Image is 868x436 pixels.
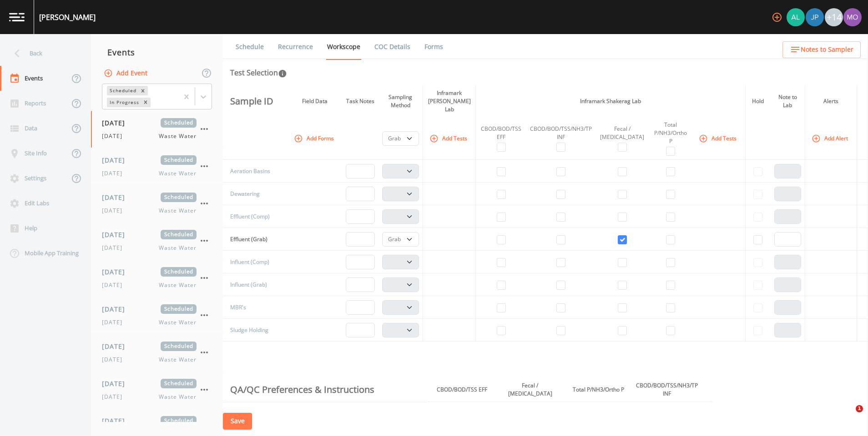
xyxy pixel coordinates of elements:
span: Waste Water [159,356,197,364]
span: [DATE] [102,281,128,289]
img: logo [9,13,25,21]
td: Effluent (Comp) [223,205,279,228]
button: Add Tests [428,131,471,146]
a: [DATE]Scheduled[DATE]Waste Water [91,372,223,409]
th: CBOD/BOD/TSS EFF [428,378,496,402]
span: Waste Water [159,281,197,289]
span: Scheduled [161,267,197,277]
span: [DATE] [102,132,128,140]
span: Waste Water [159,132,197,140]
span: Scheduled [161,230,197,239]
span: [DATE] [102,416,131,426]
span: [DATE] [102,393,128,401]
div: [PERSON_NAME] [39,12,96,23]
td: Influent (Grab) [223,273,279,296]
button: Add Event [102,65,151,82]
div: Scheduled [107,86,138,95]
th: Inframark [PERSON_NAME] Lab [423,85,476,117]
span: Scheduled [161,155,197,165]
img: bf571bbc19c7eab584a26b70727ef01c [806,8,824,26]
a: [DATE]Scheduled[DATE]Waste Water [91,148,223,185]
span: [DATE] [102,155,131,165]
div: jphillips@inframark.com [805,8,824,26]
svg: In this section you'll be able to select the analytical test to run, based on the media type, and... [278,69,287,78]
img: ab5bdaa6834902a6458e7acb4093b11c [787,8,805,26]
td: Aeration Basins [223,160,279,183]
span: [DATE] [102,118,131,128]
div: Remove Scheduled [138,86,148,95]
button: Save [223,413,252,430]
a: Recurrence [277,34,314,59]
span: Scheduled [161,379,197,388]
a: [DATE]Scheduled[DATE]Waste Water [91,334,223,372]
span: Waste Water [159,207,197,215]
span: Waste Water [159,318,197,327]
div: CBOD/BOD/TSS/NH3/TP INF [530,125,592,141]
th: Total P/NH3/Ortho P [564,378,632,402]
td: Sludge Holding [223,319,279,342]
th: Hold [745,85,771,117]
th: QA/QC Preferences & Instructions [223,378,428,402]
span: [DATE] [102,207,128,215]
span: Waste Water [159,169,197,178]
span: [DATE] [102,193,131,202]
a: Workscope [326,34,362,60]
iframe: Intercom live chat [837,405,859,427]
div: In Progress [107,98,141,107]
a: COC Details [373,34,412,59]
div: +14 [825,8,843,26]
span: Waste Water [159,393,197,401]
span: [DATE] [102,244,128,252]
a: [DATE]Scheduled[DATE]Waste Water [91,260,223,297]
a: [DATE]Scheduled[DATE]Waste Water [91,185,223,223]
span: Notes to Sampler [801,44,853,55]
th: Task Notes [342,85,378,117]
th: Fecal / [MEDICAL_DATA] [496,378,564,402]
td: MBR's [223,296,279,319]
th: Sampling Method [378,85,423,117]
button: Add Forms [292,131,338,146]
span: [DATE] [102,267,131,277]
button: Add Tests [697,131,740,146]
div: Events [91,41,223,64]
img: e5df77a8b646eb52ef3ad048c1c29e95 [843,8,862,26]
span: [DATE] [102,304,131,314]
th: Note to Lab [771,85,805,117]
th: Sample ID [223,85,279,117]
span: [DATE] [102,169,128,178]
th: Alerts [805,85,857,117]
div: Remove In Progress [141,98,151,107]
div: CBOD/BOD/TSS EFF [479,125,523,141]
span: Scheduled [161,342,197,351]
span: [DATE] [102,342,131,351]
td: Influent (Comp) [223,251,279,273]
td: Dewatering [223,183,279,205]
span: 1 [856,405,863,412]
a: Forms [423,34,444,59]
th: Inframark Shakerag Lab [476,85,745,117]
span: Scheduled [161,416,197,426]
span: [DATE] [102,230,131,239]
th: Field Data [288,85,342,117]
a: Schedule [234,34,265,59]
th: CBOD/BOD/TSS/NH3/TP INF [632,378,701,402]
div: Fecal / [MEDICAL_DATA] [599,125,646,141]
span: [DATE] [102,379,131,388]
div: Test Selection [230,67,287,78]
td: Effluent (Grab) [223,228,279,251]
span: Waste Water [159,244,197,252]
span: Scheduled [161,193,197,202]
a: [DATE]Scheduled[DATE]Waste Water [91,297,223,334]
span: [DATE] [102,356,128,364]
button: Notes to Sampler [782,41,861,58]
div: alexandria.coffman@inframark.com [786,8,805,26]
a: [DATE]Scheduled[DATE]Waste Water [91,223,223,260]
span: [DATE] [102,318,128,327]
span: Scheduled [161,118,197,128]
span: Scheduled [161,304,197,314]
a: [DATE]Scheduled[DATE]Waste Water [91,111,223,148]
div: Total P/NH3/Ortho P [652,121,689,145]
button: Add Alert [810,131,852,146]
